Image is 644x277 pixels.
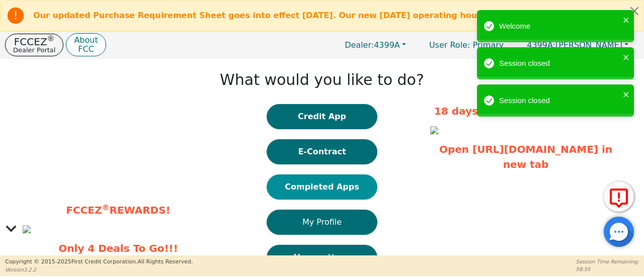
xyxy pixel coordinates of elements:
button: Credit App [267,104,377,129]
button: close [623,88,630,100]
img: 22fdb66b-3e20-4703-bccd-737d2d626b53 [23,225,31,233]
div: Welcome [499,21,620,32]
div: Session closed [499,95,620,107]
sup: ® [102,203,109,212]
button: Manage Users [267,245,377,270]
p: Session Time Remaining: [576,258,639,265]
p: 18 days left in promotion period [430,104,621,119]
button: close [623,51,630,63]
img: 540f05d4-8dbc-4482-9a0d-2cc0d5dcc968 [430,126,438,134]
p: Copyright © 2015- 2025 First Credit Corporation. [5,258,193,266]
a: Open [URL][DOMAIN_NAME] in new tab [439,143,612,170]
div: Session closed [499,58,620,69]
button: My Profile [267,210,377,235]
p: About [74,36,98,44]
span: Dealer: [345,40,374,50]
sup: ® [47,34,55,43]
p: Dealer Portal [13,47,55,53]
p: FCC [74,45,98,53]
button: Dealer:4399A [334,37,417,53]
p: Version 3.2.2 [5,266,193,273]
button: AboutFCC [66,33,106,57]
button: E-Contract [267,139,377,164]
p: FCCEZ [13,37,55,47]
span: User Role : [429,40,470,50]
button: FCCEZ®Dealer Portal [5,34,63,56]
button: close [623,14,630,26]
h1: What would you like to do? [220,71,424,89]
span: All Rights Reserved. [137,258,193,265]
p: 58:55 [576,265,639,273]
a: User Role: Primary [419,35,514,55]
span: 4399A [345,40,400,50]
b: Our updated Purchase Requirement Sheet goes into effect [DATE]. Our new [DATE] operating hours, w... [33,11,586,20]
p: FCCEZ REWARDS! [23,203,214,218]
button: Close alert [625,1,643,21]
button: Report Error to FCC [604,181,634,212]
button: Completed Apps [267,174,377,200]
span: Only 4 Deals To Go!!! [23,241,214,256]
p: Primary [419,35,514,55]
